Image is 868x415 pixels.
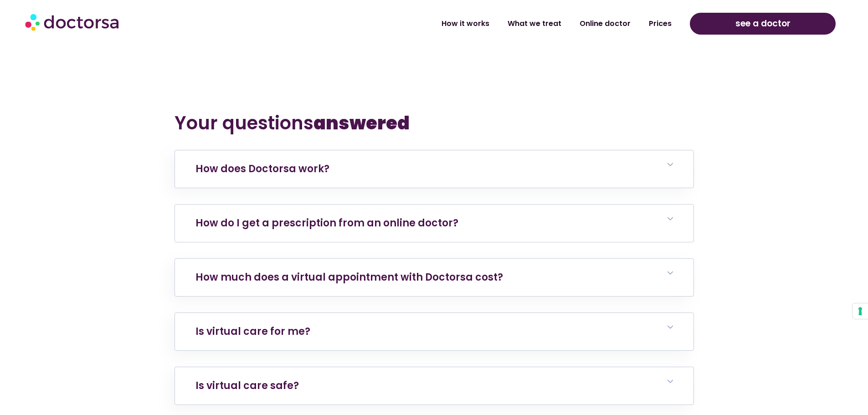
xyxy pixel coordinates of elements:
nav: Menu [224,13,681,34]
a: Is virtual care for me? [195,324,310,338]
h6: Is virtual care safe? [175,367,693,405]
button: Your consent preferences for tracking technologies [853,303,868,319]
a: What we treat [498,13,570,34]
a: Prices [640,13,681,34]
a: Is virtual care safe? [195,379,299,393]
h6: How does Doctorsa work? [175,150,693,188]
a: How much does a virtual appointment with Doctorsa cost? [195,270,503,284]
a: How does Doctorsa work? [195,162,329,176]
a: How do I get a prescription from an online doctor? [195,216,458,230]
a: see a doctor [690,13,836,35]
h2: Your questions [175,112,694,134]
a: How it works [432,13,498,34]
h6: Is virtual care for me? [175,313,693,350]
a: Online doctor [570,13,640,34]
b: answered [313,110,410,136]
h6: How much does a virtual appointment with Doctorsa cost? [175,259,693,296]
h6: How do I get a prescription from an online doctor? [175,205,693,242]
span: see a doctor [735,16,791,31]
